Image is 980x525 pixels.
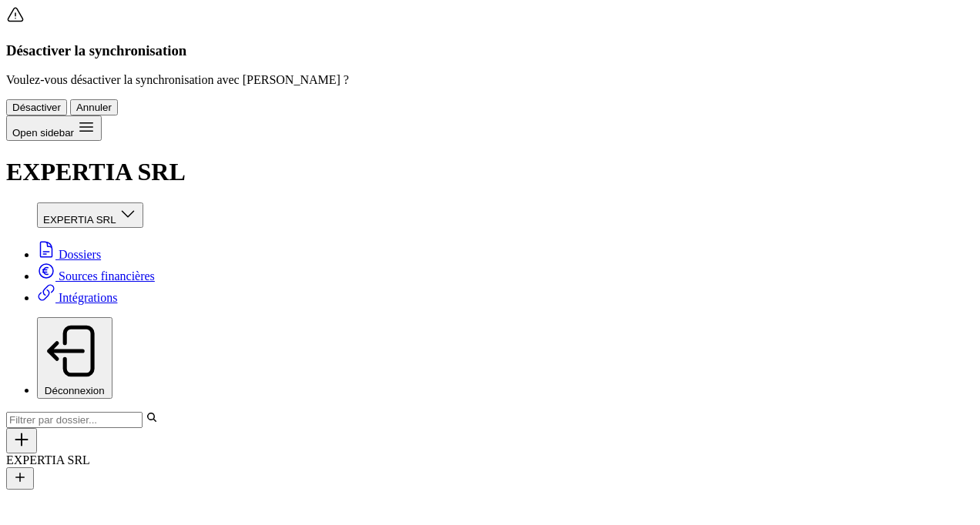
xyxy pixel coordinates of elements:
[6,412,143,428] input: Filtrer par dossier...
[6,42,974,59] h3: Désactiver la synchronisation
[70,99,118,115] button: Annuler
[6,115,102,141] button: Open sidebar
[37,317,112,399] button: Déconnexion
[43,214,116,226] span: EXPERTIA SRL
[6,158,974,186] h1: EXPERTIA SRL
[37,291,117,304] a: Intégrations
[37,202,143,228] button: EXPERTIA SRL
[6,99,67,115] button: Désactiver
[12,127,74,139] span: Open sidebar
[6,453,974,467] div: EXPERTIA SRL
[37,269,155,283] a: Sources financières
[6,73,974,87] p: Voulez-vous désactiver la synchronisation avec [PERSON_NAME] ?
[37,248,101,261] a: Dossiers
